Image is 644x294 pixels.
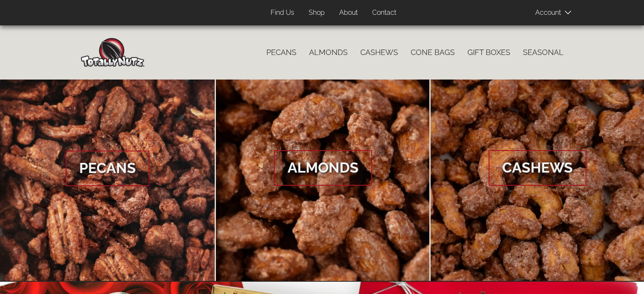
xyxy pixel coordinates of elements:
[404,44,461,61] a: Cone Bags
[264,5,301,21] a: Find Us
[354,44,404,61] a: Cashews
[260,44,303,61] a: Pecans
[517,44,570,61] a: Seasonal
[302,5,331,21] a: Shop
[81,38,144,67] img: Home
[366,5,403,21] a: Contact
[66,151,149,186] span: Pecans
[489,150,586,186] span: Cashews
[274,150,372,186] span: Almonds
[461,44,517,61] a: Gift Boxes
[333,5,364,21] a: About
[216,80,430,282] a: Almonds
[303,44,354,61] a: Almonds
